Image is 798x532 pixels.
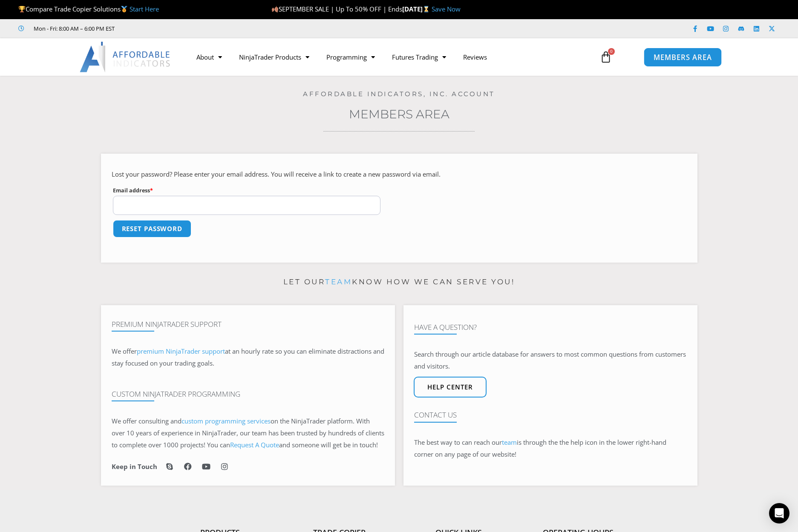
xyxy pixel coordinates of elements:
[181,417,271,425] a: custom programming services
[188,143,261,159] a: NinjaTrader FAQ
[587,45,625,69] a: 0
[402,5,432,13] strong: [DATE]
[19,6,25,12] img: 🏆
[325,277,352,286] a: team
[432,5,461,13] a: Save Now
[230,47,318,67] a: NinjaTrader Products
[32,23,115,34] span: Mon - Fri: 8:00 AM – 6:00 PM EST
[130,5,159,13] a: Start Here
[112,390,384,398] h4: Custom NinjaTrader Programming
[414,323,687,332] h4: Have A Question?
[121,6,127,12] img: 🥇
[188,128,261,143] a: NinjaTrader
[349,107,449,121] a: Members Area
[188,82,261,97] a: Premium Support
[502,438,517,446] a: team
[113,185,381,196] label: Email address
[414,437,687,460] p: The best way to can reach our is through the the help icon in the lower right-hand corner on any ...
[137,347,225,355] a: premium NinjaTrader support
[188,47,230,67] a: About
[455,47,496,67] a: Reviews
[112,417,271,425] span: We offer consulting and
[127,24,254,33] iframe: Customer reviews powered by Trustpilot
[608,48,615,55] span: 0
[318,47,383,67] a: Programming
[414,377,487,398] a: Help center
[188,97,261,113] a: Team
[101,275,697,289] p: Let our know how we can serve you!
[188,47,590,67] nav: Menu
[271,5,402,13] span: SEPTEMBER SALE | Up To 50% OFF | Ends
[112,347,137,355] span: We offer
[80,42,171,72] img: LogoAI | Affordable Indicators – NinjaTrader
[188,113,261,128] a: Partners
[272,6,278,12] img: 🍂
[427,384,473,390] span: Help center
[423,6,429,12] img: ⌛
[112,347,384,367] span: at an hourly rate so you can eliminate distractions and stay focused on your trading goals.
[644,47,722,66] a: MEMBERS AREA
[188,67,261,159] ul: About
[383,47,455,67] a: Futures Trading
[112,463,157,471] h6: Keep in Touch
[769,503,789,523] div: Open Intercom Messenger
[414,411,687,419] h4: Contact Us
[303,90,495,98] a: Affordable Indicators, Inc. Account
[112,417,384,449] span: on the NinjaTrader platform. With over 10 years of experience in NinjaTrader, our team has been t...
[188,67,261,82] a: Contact Us
[654,54,712,61] span: MEMBERS AREA
[230,440,279,449] a: Request A Quote
[113,220,192,237] button: Reset password
[112,320,384,329] h4: Premium NinjaTrader Support
[18,5,159,13] span: Compare Trade Copier Solutions
[112,169,687,180] p: Lost your password? Please enter your email address. You will receive a link to create a new pass...
[414,349,687,372] p: Search through our article database for answers to most common questions from customers and visit...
